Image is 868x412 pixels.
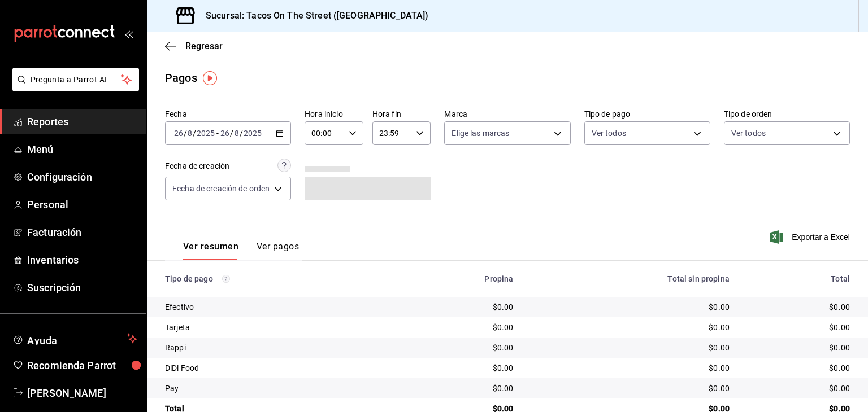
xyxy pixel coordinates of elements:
button: Ver resumen [183,241,238,260]
span: Recomienda Parrot [27,358,137,373]
div: $0.00 [531,322,730,333]
span: Regresar [185,41,223,51]
div: $0.00 [405,342,513,353]
label: Fecha [165,110,291,118]
span: Ver todos [592,128,626,139]
div: $0.00 [405,383,513,394]
div: Total sin propina [531,274,730,283]
span: Menú [27,142,137,157]
div: $0.00 [531,362,730,374]
div: Rappi [165,342,387,353]
span: / [184,129,187,138]
span: Personal [27,197,137,212]
div: Propina [405,274,513,283]
a: Pregunta a Parrot AI [8,82,139,94]
span: Inventarios [27,252,137,268]
label: Tipo de orden [724,110,850,118]
label: Marca [444,110,570,118]
input: -- [187,129,193,138]
span: Ayuda [27,332,123,345]
div: DiDi Food [165,362,387,374]
input: -- [220,129,230,138]
div: Pagos [165,69,197,86]
label: Hora inicio [305,110,363,118]
span: Ver todos [731,128,766,139]
div: $0.00 [531,342,730,353]
span: Facturación [27,225,137,240]
input: -- [173,129,184,138]
div: $0.00 [748,322,850,333]
div: $0.00 [531,301,730,313]
div: $0.00 [748,383,850,394]
label: Hora fin [372,110,431,118]
div: $0.00 [405,301,513,313]
div: Fecha de creación [165,160,229,172]
span: [PERSON_NAME] [27,385,137,401]
div: $0.00 [531,383,730,394]
span: Pregunta a Parrot AI [31,74,121,86]
button: open_drawer_menu [124,29,133,38]
span: Elige las marcas [452,128,509,139]
span: Reportes [27,114,137,129]
div: navigation tabs [183,241,299,260]
span: / [230,129,233,138]
input: ---- [196,129,215,138]
button: Pregunta a Parrot AI [12,68,139,91]
div: Total [748,274,850,283]
button: Regresar [165,41,223,51]
span: / [240,129,243,138]
div: Tarjeta [165,322,387,333]
span: Fecha de creación de orden [172,183,270,194]
div: $0.00 [748,362,850,374]
div: $0.00 [748,342,850,353]
button: Ver pagos [257,241,299,260]
input: ---- [243,129,262,138]
input: -- [234,129,240,138]
button: Exportar a Excel [772,230,850,244]
img: Tooltip marker [203,71,217,85]
span: / [193,129,196,138]
svg: Los pagos realizados con Pay y otras terminales son montos brutos. [222,275,230,283]
div: $0.00 [748,301,850,313]
div: $0.00 [405,362,513,374]
span: Suscripción [27,280,137,295]
div: Efectivo [165,301,387,313]
span: Configuración [27,169,137,185]
div: Pay [165,383,387,394]
div: $0.00 [405,322,513,333]
div: Tipo de pago [165,274,387,283]
h3: Sucursal: Tacos On The Street ([GEOGRAPHIC_DATA]) [197,9,428,23]
span: - [216,129,219,138]
label: Tipo de pago [584,110,710,118]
